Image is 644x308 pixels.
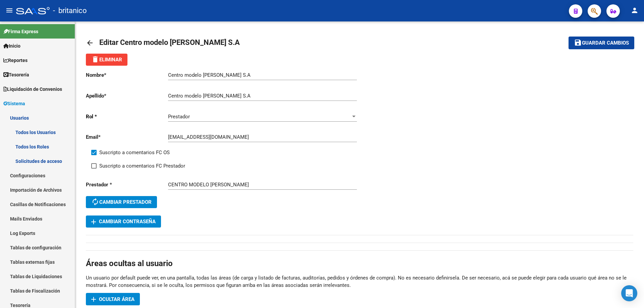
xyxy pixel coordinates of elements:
[86,196,157,208] button: Cambiar prestador
[3,42,20,50] span: Inicio
[86,54,127,66] button: Eliminar
[574,39,582,47] mat-icon: save
[53,3,87,18] span: - britanico
[3,71,29,78] span: Tesorería
[99,162,185,170] span: Suscripto a comentarios FC Prestador
[3,28,38,35] span: Firma Express
[168,114,190,120] span: Prestador
[86,181,168,188] p: Prestador *
[3,85,62,93] span: Liquidación de Convenios
[86,258,633,269] h1: Áreas ocultas al usuario
[91,57,122,63] span: Eliminar
[91,55,99,63] mat-icon: delete
[99,296,135,302] span: Ocultar área
[91,199,152,205] span: Cambiar prestador
[91,198,99,206] mat-icon: autorenew
[3,57,28,64] span: Reportes
[86,92,168,100] p: Apellido
[99,38,240,47] span: Editar Centro modelo [PERSON_NAME] S.A
[86,293,140,305] button: Ocultar área
[86,215,161,228] button: Cambiar Contraseña
[86,113,168,120] p: Rol *
[86,71,168,79] p: Nombre
[90,295,98,303] mat-icon: add
[86,133,168,141] p: Email
[569,37,634,49] button: Guardar cambios
[99,148,170,157] span: Suscripto a comentarios FC OS
[631,6,639,14] mat-icon: person
[90,218,98,226] mat-icon: add
[582,40,629,46] span: Guardar cambios
[621,285,637,301] div: Open Intercom Messenger
[3,100,25,107] span: Sistema
[86,274,633,289] p: Un usuario por default puede ver, en una pantalla, todas las áreas (de carga y listado de factura...
[86,39,94,47] mat-icon: arrow_back
[5,6,13,14] mat-icon: menu
[91,219,156,225] span: Cambiar Contraseña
